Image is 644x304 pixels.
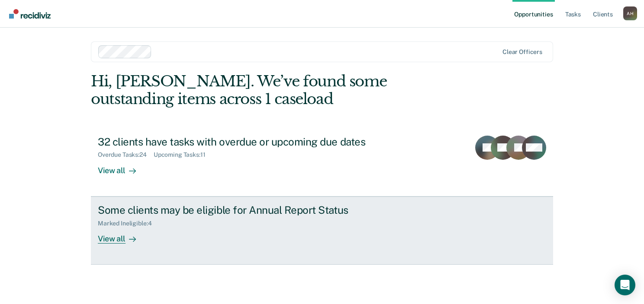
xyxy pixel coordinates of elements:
[623,6,637,20] div: A H
[98,220,158,227] div: Marked Ineligible : 4
[91,196,553,265] a: Some clients may be eligible for Annual Report StatusMarked Ineligible:4View all
[98,151,154,158] div: Overdue Tasks : 24
[91,73,460,108] div: Hi, [PERSON_NAME]. We’ve found some outstanding items across 1 caseload
[98,158,146,175] div: View all
[623,6,637,20] button: Profile dropdown button
[98,227,146,244] div: View all
[91,129,553,196] a: 32 clients have tasks with overdue or upcoming due datesOverdue Tasks:24Upcoming Tasks:11View all
[615,275,635,295] div: Open Intercom Messenger
[154,151,213,158] div: Upcoming Tasks : 11
[502,48,542,56] div: Clear officers
[98,204,402,216] div: Some clients may be eligible for Annual Report Status
[9,9,51,19] img: Recidiviz
[98,136,402,148] div: 32 clients have tasks with overdue or upcoming due dates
